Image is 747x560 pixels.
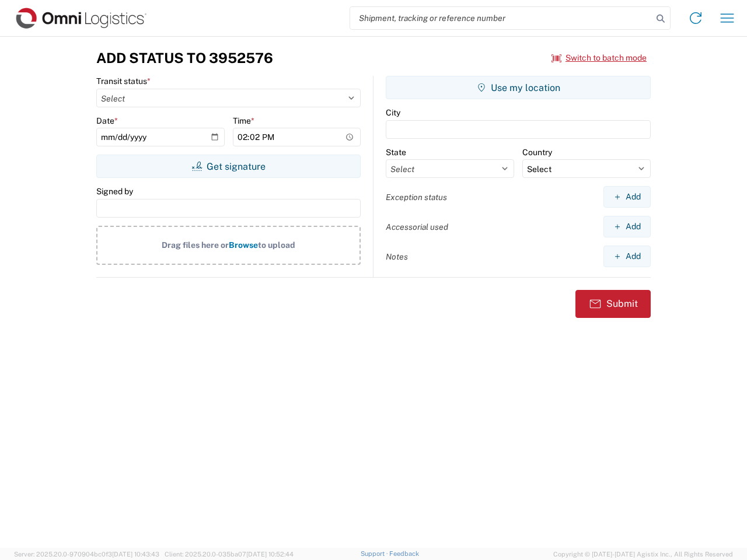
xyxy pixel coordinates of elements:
[361,550,390,557] a: Support
[575,290,651,318] button: Submit
[386,147,406,157] label: State
[386,192,447,202] label: Exception status
[233,116,254,126] label: Time
[603,216,651,237] button: Add
[162,240,229,250] span: Drag files here or
[112,551,159,558] span: [DATE] 10:43:43
[553,549,733,559] span: Copyright © [DATE]-[DATE] Agistix Inc., All Rights Reserved
[96,76,151,86] label: Transit status
[603,186,651,208] button: Add
[522,147,552,157] label: Country
[96,116,118,126] label: Date
[350,7,652,29] input: Shipment, tracking or reference number
[96,50,273,66] h3: Add Status to 3952576
[386,107,400,118] label: City
[386,76,651,99] button: Use my location
[603,246,651,267] button: Add
[14,551,159,558] span: Server: 2025.20.0-970904bc0f3
[551,48,647,68] button: Switch to batch mode
[229,240,258,250] span: Browse
[386,251,408,262] label: Notes
[258,240,295,250] span: to upload
[96,186,133,197] label: Signed by
[246,551,294,558] span: [DATE] 10:52:44
[96,155,361,178] button: Get signature
[389,550,419,557] a: Feedback
[165,551,294,558] span: Client: 2025.20.0-035ba07
[386,222,448,232] label: Accessorial used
